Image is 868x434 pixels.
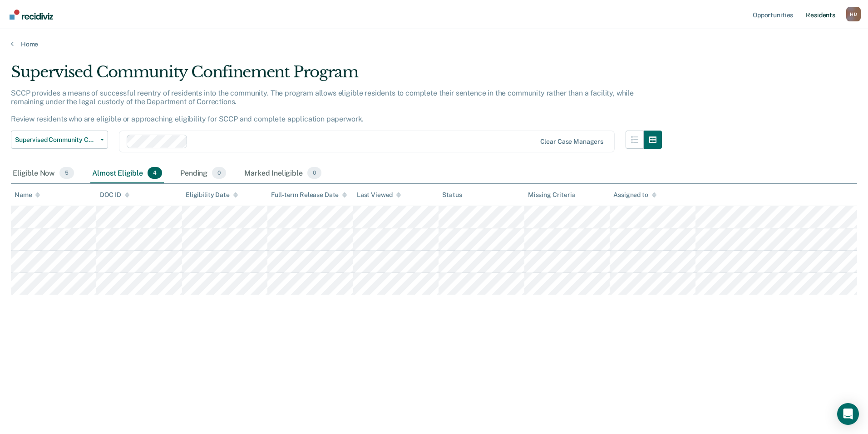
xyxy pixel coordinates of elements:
span: 4 [148,167,162,179]
div: Status [442,191,462,199]
span: Supervised Community Confinement Program [15,136,97,144]
div: Almost Eligible4 [90,163,164,183]
div: Open Intercom Messenger [837,403,859,425]
p: SCCP provides a means of successful reentry of residents into the community. The program allows e... [11,89,634,124]
img: Recidiviz [10,10,53,20]
div: Supervised Community Confinement Program [11,63,662,89]
span: 5 [59,167,74,179]
div: H D [846,7,861,21]
div: Marked Ineligible0 [242,163,323,183]
span: 0 [307,167,321,179]
div: Eligibility Date [186,191,238,199]
div: Full-term Release Date [271,191,347,199]
div: Pending0 [178,163,228,183]
span: 0 [212,167,226,179]
div: DOC ID [100,191,129,199]
div: Missing Criteria [528,191,576,199]
div: Clear case managers [540,138,603,146]
div: Eligible Now5 [11,163,76,183]
div: Name [15,191,40,199]
button: Supervised Community Confinement Program [11,131,108,149]
div: Last Viewed [357,191,401,199]
div: Assigned to [613,191,656,199]
a: Home [11,40,857,48]
button: Profile dropdown button [846,7,861,21]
